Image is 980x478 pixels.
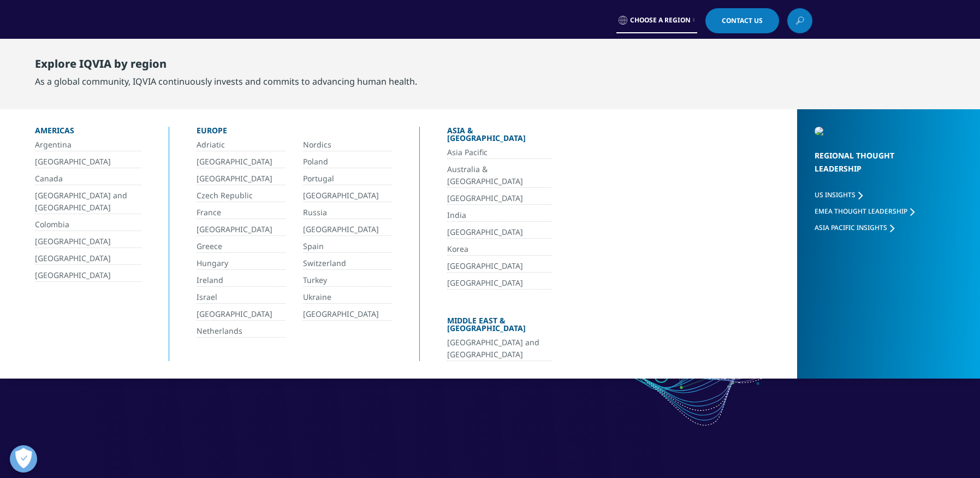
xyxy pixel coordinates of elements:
[447,277,552,290] a: [GEOGRAPHIC_DATA]
[303,308,392,321] a: [GEOGRAPHIC_DATA]
[35,156,141,168] a: [GEOGRAPHIC_DATA]
[35,235,141,248] a: [GEOGRAPHIC_DATA]
[197,291,286,304] a: Israel
[303,206,392,219] a: Russia
[447,317,552,337] div: Middle East & [GEOGRAPHIC_DATA]
[630,16,691,25] span: Choose a Region
[197,240,286,253] a: Greece
[197,190,286,202] a: Czech Republic
[447,127,552,146] div: Asia & [GEOGRAPHIC_DATA]
[197,325,286,338] a: Netherlands
[815,223,887,232] span: Asia Pacific Insights
[303,190,392,202] a: [GEOGRAPHIC_DATA]
[815,127,929,135] img: 2093_analyzing-data-using-big-screen-display-and-laptop.png
[815,223,894,232] a: Asia Pacific Insights
[35,57,417,75] div: Explore IQVIA by region
[722,17,763,24] span: Contact Us
[35,127,141,139] div: Americas
[197,127,392,139] div: Europe
[197,257,286,270] a: Hungary
[197,173,286,185] a: [GEOGRAPHIC_DATA]
[303,173,392,185] a: Portugal
[303,223,392,236] a: [GEOGRAPHIC_DATA]
[303,240,392,253] a: Spain
[197,139,286,151] a: Adriatic
[815,206,907,216] span: EMEA Thought Leadership
[35,252,141,265] a: [GEOGRAPHIC_DATA]
[447,163,552,188] a: Australia & [GEOGRAPHIC_DATA]
[35,173,141,185] a: Canada
[35,219,141,231] a: Colombia
[197,223,286,236] a: [GEOGRAPHIC_DATA]
[447,192,552,205] a: [GEOGRAPHIC_DATA]
[303,257,392,270] a: Switzerland
[35,139,141,151] a: Argentina
[10,445,37,473] button: Open Preferences
[303,274,392,287] a: Turkey
[447,337,552,361] a: [GEOGRAPHIC_DATA] and [GEOGRAPHIC_DATA]
[303,156,392,168] a: Poland
[447,226,552,239] a: [GEOGRAPHIC_DATA]
[197,206,286,219] a: France
[197,274,286,287] a: Ireland
[815,190,856,199] span: US Insights
[815,190,863,199] a: US Insights
[35,190,141,214] a: [GEOGRAPHIC_DATA] and [GEOGRAPHIC_DATA]
[303,139,392,151] a: Nordics
[447,260,552,273] a: [GEOGRAPHIC_DATA]
[260,38,812,90] nav: Primary
[197,308,286,321] a: [GEOGRAPHIC_DATA]
[197,156,286,168] a: [GEOGRAPHIC_DATA]
[447,209,552,222] a: India
[447,146,552,159] a: Asia Pacific
[815,149,929,189] div: Regional Thought Leadership
[447,243,552,256] a: Korea
[35,75,417,88] div: As a global community, IQVIA continuously invests and commits to advancing human health.
[35,269,141,282] a: [GEOGRAPHIC_DATA]
[815,206,914,216] a: EMEA Thought Leadership
[705,8,779,33] a: Contact Us
[303,291,392,304] a: Ukraine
